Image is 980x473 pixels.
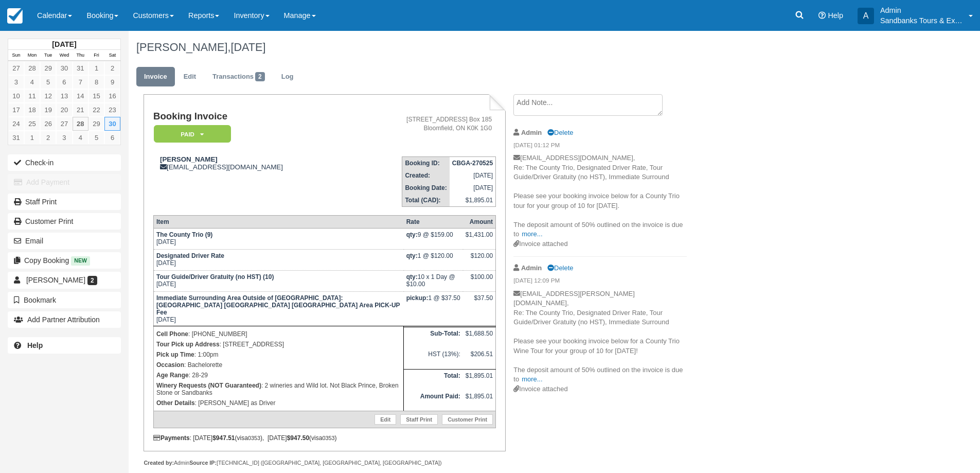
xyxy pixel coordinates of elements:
th: Rate [404,216,463,229]
strong: Source IP: [189,460,217,466]
a: Paid [153,125,227,144]
a: 13 [56,89,72,103]
a: 26 [40,117,56,131]
th: Fri [88,50,104,61]
strong: Created by: [144,460,174,466]
td: $1,895.01 [463,369,496,390]
th: Thu [73,50,88,61]
a: 3 [56,131,72,145]
strong: pickup [406,294,429,302]
strong: qty [406,273,418,281]
a: 24 [8,117,24,131]
strong: Designated Driver Rate [156,252,224,259]
a: 23 [104,103,120,117]
strong: Tour Pick up Address [156,341,220,348]
a: 8 [88,75,104,89]
strong: [PERSON_NAME] [160,155,218,163]
em: [DATE] 01:12 PM [513,141,687,152]
td: 10 x 1 Day @ $10.00 [404,271,463,292]
strong: qty [406,252,418,259]
a: Help [8,337,121,354]
td: 1 @ $120.00 [404,250,463,271]
button: Add Partner Attribution [8,311,121,328]
button: Email [8,233,121,249]
a: 10 [8,89,24,103]
span: 2 [255,72,265,81]
a: 18 [24,103,40,117]
span: New [71,256,90,265]
a: 1 [24,131,40,145]
th: Tue [40,50,56,61]
th: Mon [24,50,40,61]
a: more... [522,375,542,383]
p: : [PHONE_NUMBER] [156,329,401,339]
a: 11 [24,89,40,103]
a: 5 [40,75,56,89]
a: 3 [8,75,24,89]
h1: [PERSON_NAME], [136,41,856,54]
td: [DATE] [153,271,403,292]
td: [DATE] [153,229,403,250]
a: Log [274,67,301,87]
strong: [DATE] [52,40,76,48]
strong: Admin [521,264,542,272]
a: Invoice [136,67,175,87]
a: 29 [88,117,104,131]
div: : [DATE] (visa ), [DATE] (visa ) [153,434,496,442]
a: Staff Print [400,414,438,425]
strong: Admin [521,129,542,136]
a: 15 [88,89,104,103]
td: $1,895.01 [450,194,496,207]
div: $120.00 [466,252,493,268]
th: Sun [8,50,24,61]
button: Copy Booking New [8,252,121,269]
small: 0353 [248,435,260,441]
strong: Pick up Time [156,351,194,358]
a: 28 [73,117,88,131]
th: Wed [56,50,72,61]
p: : 2 wineries and Wild lot. Not Black Prince, Broken Stone or Sandbanks [156,380,401,398]
th: Sub-Total: [404,327,463,348]
p: : [STREET_ADDRESS] [156,339,401,349]
a: [PERSON_NAME] 2 [8,272,121,288]
td: [DATE] [153,250,403,271]
a: Delete [547,129,573,136]
a: 30 [104,117,120,131]
th: Total (CAD): [402,194,450,207]
div: Admin [TECHNICAL_ID] ([GEOGRAPHIC_DATA], [GEOGRAPHIC_DATA], [GEOGRAPHIC_DATA]) [144,459,505,467]
a: 16 [104,89,120,103]
div: $37.50 [466,294,493,310]
a: 27 [56,117,72,131]
th: Amount [463,216,496,229]
a: more... [522,230,542,238]
em: [DATE] 12:09 PM [513,276,687,288]
a: Edit [375,414,396,425]
p: : 1:00pm [156,349,401,360]
a: 14 [73,89,88,103]
a: 2 [40,131,56,145]
a: 21 [73,103,88,117]
strong: Tour Guide/Driver Gratuity (no HST) (10) [156,273,274,281]
a: 31 [73,61,88,75]
strong: $947.51 [212,434,235,442]
span: [PERSON_NAME] [26,276,85,284]
td: 1 @ $37.50 [404,292,463,326]
a: 30 [56,61,72,75]
td: $1,895.01 [463,390,496,411]
strong: $947.50 [287,434,309,442]
strong: Age Range [156,372,189,379]
th: Item [153,216,403,229]
a: 20 [56,103,72,117]
strong: CBGA-270525 [452,160,493,167]
a: 4 [73,131,88,145]
td: $1,688.50 [463,327,496,348]
div: Invoice attached [513,384,687,394]
th: Booking ID: [402,157,450,170]
th: Sat [104,50,120,61]
span: 2 [87,276,97,285]
a: Customer Print [8,213,121,230]
a: Staff Print [8,194,121,210]
td: [DATE] [450,169,496,182]
strong: qty [406,231,418,238]
small: 0353 [322,435,334,441]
